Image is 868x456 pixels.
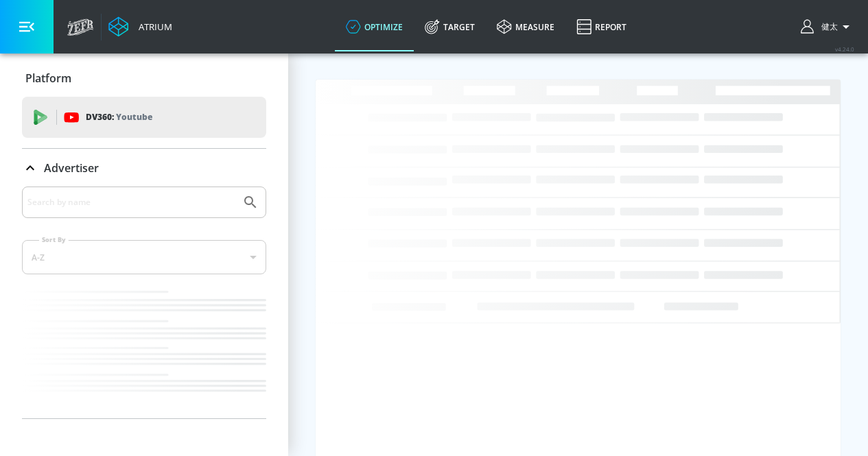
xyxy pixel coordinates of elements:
button: 健太 [801,19,854,35]
a: measure [486,2,565,51]
input: Search by name [27,193,235,211]
p: Platform [25,71,71,86]
p: Youtube [116,110,152,124]
div: Advertiser [22,149,266,187]
p: Advertiser [44,160,99,176]
p: DV360: [86,110,152,125]
div: Atrium [133,21,172,33]
a: Atrium [108,16,172,37]
div: Advertiser [22,187,266,418]
nav: list of Advertiser [22,285,266,418]
a: Report [565,2,637,51]
a: Target [414,2,486,51]
span: login as: kenta.kurishima@mbk-digital.co.jp [816,21,838,33]
div: A-Z [22,240,266,274]
span: v 4.24.0 [835,45,854,53]
div: DV360: Youtube [22,97,266,138]
a: optimize [335,2,414,51]
div: Platform [22,59,266,97]
label: Sort By [39,235,69,244]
